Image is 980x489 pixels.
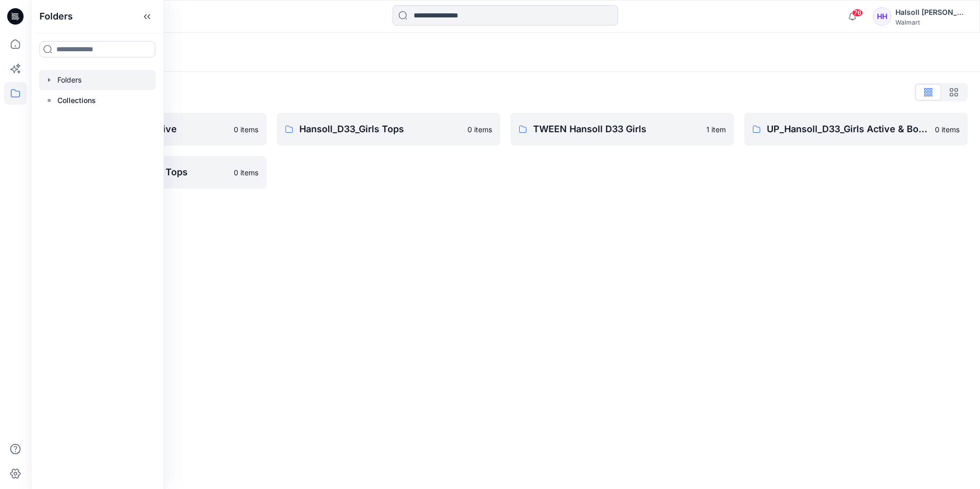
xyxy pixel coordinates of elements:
p: Hansoll_D33_Girls Tops [299,122,461,136]
p: 0 items [935,124,959,135]
p: TWEEN Hansoll D33 Girls [533,122,700,136]
div: Walmart [895,18,967,26]
div: Halsoll [PERSON_NAME] Girls Design Team [895,6,967,18]
p: UP_Hansoll_D33_Girls Active & Bottoms [767,122,929,136]
a: Hansoll_D33_Girls Tops0 items [277,113,500,146]
p: Collections [57,94,96,107]
a: TWEEN Hansoll D33 Girls1 item [511,113,734,146]
div: HH [873,7,891,26]
p: 0 items [234,167,258,178]
p: 0 items [467,124,492,135]
p: 1 item [706,124,726,135]
span: 76 [852,9,863,17]
p: 0 items [234,124,258,135]
a: UP_Hansoll_D33_Girls Active & Bottoms0 items [744,113,968,146]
